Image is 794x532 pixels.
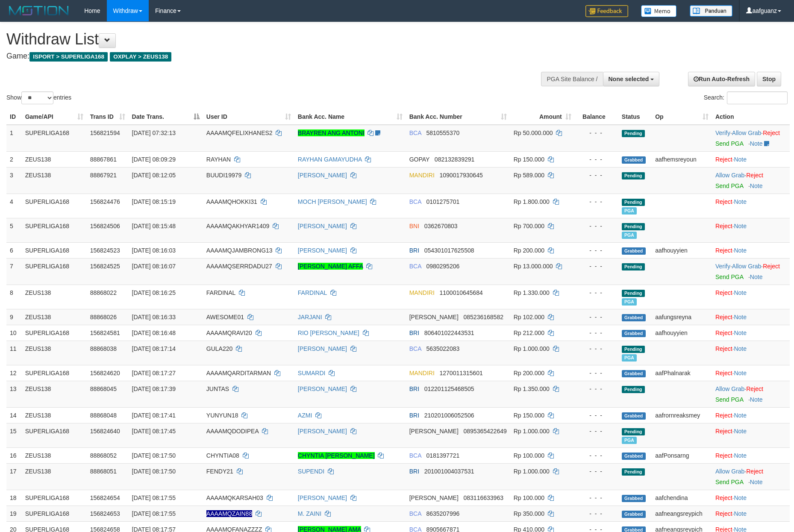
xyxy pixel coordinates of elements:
[6,309,22,325] td: 9
[6,125,22,152] td: 1
[203,109,294,125] th: User ID: activate to sort column ascending
[715,263,730,270] a: Verify
[712,285,790,309] td: ·
[132,263,176,270] span: [DATE] 08:16:07
[132,428,176,435] span: [DATE] 08:17:45
[715,479,743,485] a: Send PGA
[298,329,359,336] a: RIO [PERSON_NAME]
[132,412,176,419] span: [DATE] 08:17:41
[90,223,120,229] span: 156824506
[294,109,406,125] th: Bank Acc. Name: activate to sort column ascending
[514,314,544,320] span: Rp 102.000
[6,463,22,490] td: 17
[734,223,747,229] a: Note
[715,452,732,459] a: Reject
[206,263,272,270] span: AAAAMQSERRDADU27
[298,289,327,296] a: FARDINAL
[90,412,117,419] span: 88868048
[712,341,790,365] td: ·
[6,4,71,17] img: MOTION_logo.png
[409,156,429,163] span: GOPAY
[715,314,732,320] a: Reject
[715,396,743,403] a: Send PGA
[622,428,645,435] span: Pending
[6,381,22,407] td: 13
[622,247,646,255] span: Grabbed
[6,218,22,242] td: 5
[87,109,129,125] th: Trans ID: activate to sort column ascending
[22,151,87,167] td: ZEUS138
[715,510,732,517] a: Reject
[732,263,763,270] span: ·
[6,31,521,48] h1: Withdraw List
[22,423,87,447] td: SUPERLIGA168
[409,129,421,136] span: BCA
[514,412,544,419] span: Rp 150.000
[132,452,176,459] span: [DATE] 08:17:50
[622,453,646,460] span: Grabbed
[426,452,459,459] span: Copy 0181397721 to clipboard
[6,365,22,381] td: 12
[206,428,259,435] span: AAAAMQDODIPEA
[541,72,603,86] div: PGA Site Balance /
[727,91,788,104] input: Search:
[715,345,732,352] a: Reject
[298,263,363,270] a: [PERSON_NAME] AFFA
[298,345,347,352] a: [PERSON_NAME]
[575,109,618,125] th: Balance
[6,407,22,423] td: 14
[298,370,326,376] a: SUMARDI
[622,346,645,353] span: Pending
[424,223,458,229] span: Copy 0362670803 to clipboard
[22,109,87,125] th: Game/API: activate to sort column ascending
[132,289,176,296] span: [DATE] 08:16:25
[688,72,755,86] a: Run Auto-Refresh
[22,407,87,423] td: ZEUS138
[622,232,637,239] span: Marked by aafphoenmanit
[132,345,176,352] span: [DATE] 08:17:14
[440,172,483,179] span: Copy 1090017930645 to clipboard
[622,386,645,393] span: Pending
[426,263,459,270] span: Copy 0980295206 to clipboard
[622,354,637,362] span: Marked by aafsreyleap
[712,381,790,407] td: ·
[712,151,790,167] td: ·
[132,370,176,376] span: [DATE] 08:17:27
[514,385,550,392] span: Rp 1.350.000
[578,246,615,255] div: - - -
[622,130,645,137] span: Pending
[424,329,474,336] span: Copy 806401022443531 to clipboard
[206,247,273,254] span: AAAAMQJAMBRONG13
[715,412,732,419] a: Reject
[206,468,233,475] span: FENDY21
[750,396,763,403] a: Note
[298,452,375,459] a: CHYNTIA [PERSON_NAME]
[514,370,544,376] span: Rp 200.000
[298,129,365,136] a: BRAYREN ANG ANTONI
[732,129,761,136] a: Allow Grab
[132,156,176,163] span: [DATE] 08:09:29
[426,345,459,352] span: Copy 5635022083 to clipboard
[110,52,171,62] span: OXPLAY > ZEUS138
[652,407,712,423] td: aafrornreaksmey
[578,369,615,377] div: - - -
[715,329,732,336] a: Reject
[715,428,732,435] a: Reject
[732,129,763,136] span: ·
[704,91,788,104] label: Search:
[514,172,544,179] span: Rp 589.000
[132,329,176,336] span: [DATE] 08:16:48
[22,125,87,152] td: SUPERLIGA168
[712,325,790,341] td: ·
[90,345,117,352] span: 88868038
[578,155,615,164] div: - - -
[6,423,22,447] td: 15
[206,412,238,419] span: YUNYUN18
[715,468,744,475] a: Allow Grab
[22,242,87,258] td: SUPERLIGA168
[712,218,790,242] td: ·
[514,329,544,336] span: Rp 212.000
[409,263,421,270] span: BCA
[715,198,732,205] a: Reject
[435,156,474,163] span: Copy 082132839291 to clipboard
